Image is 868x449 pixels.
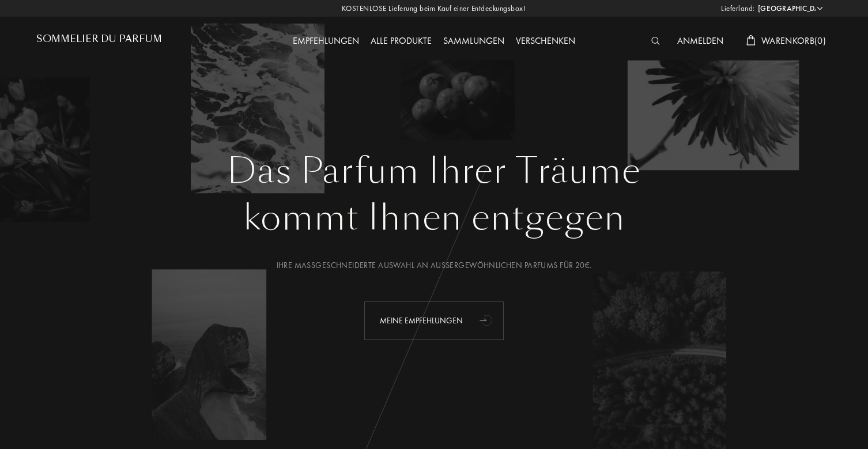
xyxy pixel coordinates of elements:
a: Sammlungen [437,35,510,47]
div: Empfehlungen [287,34,365,49]
h1: Sommelier du Parfum [36,33,162,44]
div: Alle Produkte [365,34,437,49]
a: Verschenken [510,35,581,47]
h1: Das Parfum Ihrer Träume [45,150,823,192]
a: Sommelier du Parfum [36,33,162,49]
a: Alle Produkte [365,35,437,47]
div: Anmelden [671,34,729,49]
img: search_icn_white.svg [651,37,660,45]
div: kommt Ihnen entgegen [45,192,823,244]
a: Empfehlungen [287,35,365,47]
div: Sammlungen [437,34,510,49]
div: Ihre maßgeschneiderte Auswahl an außergewöhnlichen Parfums für 20€. [45,259,823,271]
span: Warenkorb ( 0 ) [761,35,826,47]
div: Meine Empfehlungen [364,301,504,340]
div: animation [475,308,499,331]
img: cart_white.svg [746,35,756,46]
span: Lieferland: [721,3,755,14]
a: Anmelden [671,35,729,47]
div: Verschenken [510,34,581,49]
a: Meine Empfehlungenanimation [356,301,512,340]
